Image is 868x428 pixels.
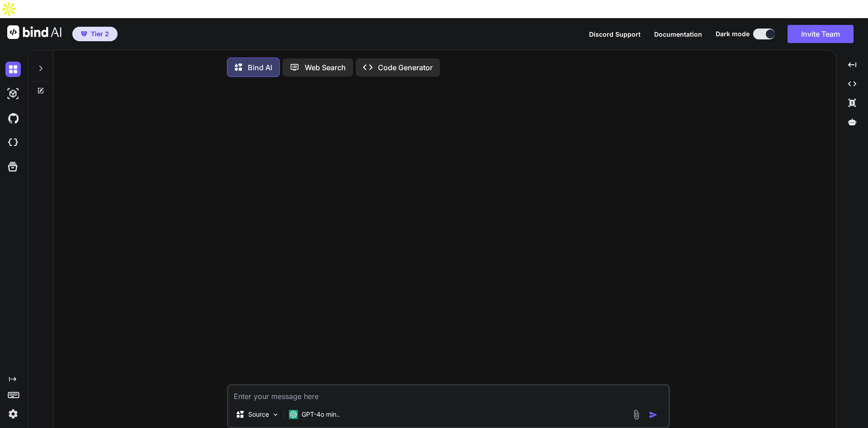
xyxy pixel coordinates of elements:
button: premiumTier 2 [72,27,118,41]
img: cloudideIcon [5,135,21,150]
p: Web Search [305,62,346,73]
img: settings [5,406,21,422]
img: Pick Models [272,411,279,418]
p: Source [248,410,269,419]
span: Documentation [654,30,702,38]
p: GPT-4o min.. [302,410,340,419]
p: Bind AI [248,62,272,73]
span: Discord Support [589,30,641,38]
p: Code Generator [378,62,433,73]
img: attachment [631,409,642,420]
img: icon [649,410,658,419]
button: Documentation [654,29,702,39]
button: Discord Support [589,29,641,39]
span: Dark mode [716,29,750,38]
img: premium [81,31,87,37]
img: darkAi-studio [5,86,21,101]
button: Invite Team [788,25,854,43]
img: Bind AI [7,25,61,39]
span: Tier 2 [91,29,109,38]
img: GPT-4o mini [289,410,298,419]
img: darkChat [5,62,21,77]
img: githubDark [5,111,21,126]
